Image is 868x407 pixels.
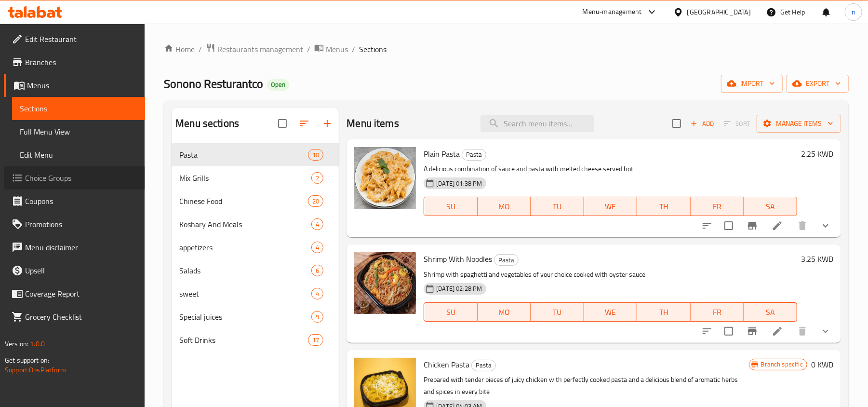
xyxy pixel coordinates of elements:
span: Sections [20,103,137,114]
button: import [721,75,783,93]
div: Pasta [179,149,308,161]
span: Menus [326,43,348,55]
a: Sections [12,97,145,120]
a: Coupons [4,190,145,213]
span: TH [641,305,687,319]
a: Edit Restaurant [4,27,145,51]
div: items [311,242,323,253]
button: MO [478,302,531,322]
span: Select section [667,113,687,134]
span: Pasta [494,255,518,266]
span: Branch specific [757,360,807,369]
div: Mix Grills [179,172,311,184]
img: Shrimp With Noodles [354,252,416,314]
span: Coverage Report [25,288,137,299]
svg: Show Choices [820,326,831,337]
span: Sort sections [293,112,316,135]
span: Menu disclaimer [25,242,137,253]
button: Add [687,116,718,131]
a: Edit menu item [772,220,783,231]
div: Open [267,79,289,91]
span: Chicken Pasta [424,357,469,372]
span: Menus [27,80,137,91]
button: FR [691,302,744,322]
span: Manage items [764,118,833,130]
li: / [199,43,202,55]
span: Branches [25,56,137,68]
a: Edit Menu [12,143,145,166]
span: Get support on: [5,354,49,366]
span: Sonono Resturantco [164,73,263,95]
span: Promotions [25,218,137,230]
span: MO [481,305,527,319]
button: SU [424,197,477,216]
button: Manage items [757,115,841,133]
a: Upsell [4,259,145,282]
button: TH [637,197,691,216]
h2: Menu items [347,116,399,131]
button: TU [531,302,584,322]
button: Add section [316,112,339,135]
a: Support.OpsPlatform [5,364,66,376]
div: Special juices9 [172,305,339,328]
span: Coupons [25,195,137,207]
span: Pasta [462,149,486,160]
span: SU [428,200,473,214]
img: Plain Pasta [354,147,416,209]
span: TH [641,200,687,214]
a: Choice Groups [4,166,145,190]
div: items [311,265,323,276]
div: items [311,311,323,323]
span: sweet [179,288,311,299]
a: Restaurants management [206,43,303,55]
span: Add [689,118,715,129]
span: [DATE] 02:28 PM [432,284,486,293]
span: appetizers [179,242,311,253]
span: Full Menu View [20,126,137,137]
span: Koshary And Meals [179,218,311,230]
span: Select all sections [272,113,293,134]
a: Home [164,43,195,55]
button: FR [691,197,744,216]
div: Pasta [494,254,519,266]
a: Full Menu View [12,120,145,143]
span: Shrimp With Noodles [424,252,492,266]
nav: breadcrumb [164,43,849,55]
div: Special juices [179,311,311,323]
span: Soft Drinks [179,334,308,346]
div: Menu-management [583,6,642,18]
button: WE [584,197,638,216]
button: WE [584,302,638,322]
span: 9 [312,312,323,322]
a: Promotions [4,213,145,236]
svg: Show Choices [820,220,831,231]
span: Select to update [719,216,739,236]
span: TU [534,305,580,319]
span: 6 [312,266,323,275]
div: Salads [179,265,311,276]
span: [DATE] 01:38 PM [432,179,486,188]
span: SA [748,305,793,319]
button: TH [637,302,691,322]
nav: Menu sections [172,139,339,355]
span: Edit Menu [20,149,137,161]
span: Chinese Food [179,195,308,207]
button: SU [424,302,477,322]
div: items [311,218,323,230]
button: Branch-specific-item [741,320,764,343]
h6: 2.25 KWD [801,147,833,161]
button: sort-choices [695,214,719,237]
div: appetizers4 [172,236,339,259]
span: n [852,7,855,17]
span: Choice Groups [25,172,137,184]
a: Menus [4,74,145,97]
div: sweet4 [172,282,339,305]
div: Pasta [471,360,496,371]
button: sort-choices [695,320,719,343]
button: export [787,75,849,93]
span: Select to update [719,321,739,341]
span: MO [481,200,527,214]
button: MO [478,197,531,216]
